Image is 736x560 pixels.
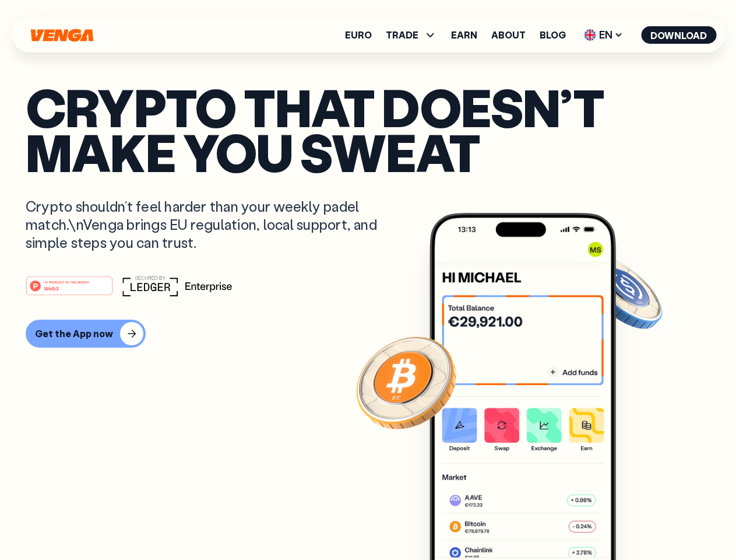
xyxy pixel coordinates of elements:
svg: Home [29,29,94,42]
span: TRADE [386,30,418,40]
a: Blog [540,30,566,40]
img: USDC coin [581,251,665,335]
button: Get the App now [26,320,146,348]
img: flag-uk [584,29,596,41]
a: Euro [345,30,372,40]
p: Crypto that doesn’t make you sweat [26,85,710,174]
span: TRADE [386,28,437,42]
a: Earn [451,30,477,40]
a: Get the App now [26,320,710,348]
span: EN [580,26,627,44]
tspan: Web3 [44,285,59,291]
button: Download [641,26,716,44]
a: About [491,30,526,40]
p: Crypto shouldn’t feel harder than your weekly padel match.\nVenga brings EU regulation, local sup... [26,197,394,252]
div: Get the App now [35,328,113,339]
tspan: #1 PRODUCT OF THE MONTH [44,280,89,283]
img: Bitcoin [354,330,459,435]
a: #1 PRODUCT OF THE MONTHWeb3 [26,283,113,298]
